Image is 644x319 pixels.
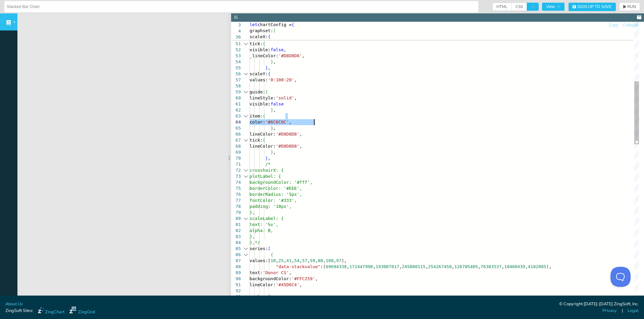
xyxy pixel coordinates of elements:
[559,301,639,308] div: © Copyright [DATE]-[DATE] ZingSoft, Inc.
[323,258,326,263] span: ,
[542,3,565,11] button: View
[268,294,271,299] span: {
[231,246,241,252] div: 85
[231,216,241,222] div: 80
[609,23,618,27] span: Copy
[231,276,241,282] div: 90
[231,77,241,83] div: 57
[231,185,241,191] div: 75
[231,137,241,143] div: 67
[241,41,250,47] div: Click to collapse the range.
[627,5,636,9] span: RUN
[623,22,639,28] button: Collapse
[268,77,294,82] span: '0:100:20'
[231,294,241,300] div: 93
[349,264,373,269] span: 172447990
[302,53,305,58] span: ,
[250,34,268,39] span: scaleX:
[231,131,241,137] div: 66
[241,173,250,179] div: Click to collapse the range.
[569,3,616,11] button: Sign Up to Save
[284,258,286,263] span: ,
[241,167,250,173] div: Click to collapse the range.
[231,234,241,240] div: 83
[231,22,241,28] span: 3
[315,276,318,281] span: ,
[504,264,525,269] span: 10460439
[271,258,276,263] span: 10
[231,228,241,234] div: 82
[291,276,315,281] span: '#FFC259'
[344,258,347,263] span: ,
[234,14,238,21] div: JS
[268,65,271,70] span: ,
[231,83,241,89] div: 58
[318,258,323,263] span: 88
[250,89,265,94] span: guide:
[250,228,273,233] span: alpha: 0,
[402,264,425,269] span: 245800115
[250,270,263,275] span: text:
[231,167,241,173] div: 72
[250,204,291,209] span: padding: '10px',
[250,53,278,58] span: _lineColor:
[250,22,257,27] span: let
[619,3,640,11] button: RUN
[250,174,281,179] span: plotLabel: {
[268,258,271,263] span: [
[231,222,241,228] div: 81
[315,258,318,263] span: ,
[241,216,250,222] div: Click to collapse the range.
[250,144,276,149] span: lineColor:
[231,41,241,47] div: 51
[546,5,560,9] span: View
[263,270,289,275] span: 'Donor CS'
[263,113,265,118] span: {
[300,144,302,149] span: ,
[231,143,241,149] div: 68
[250,282,276,287] span: lineColor:
[250,47,271,52] span: visible:
[231,95,241,101] div: 60
[527,3,539,11] span: JS
[276,144,299,149] span: '#D8D8D8'
[334,258,336,263] span: ,
[628,308,639,314] a: Legal
[300,282,302,287] span: ,
[289,119,291,125] span: ,
[5,308,33,314] span: ZingSoft Sites:
[250,192,302,197] span: borderRadius: '5px',
[250,28,273,33] span: graphset:
[623,23,639,27] span: Collapse
[231,125,241,131] div: 65
[546,264,549,269] span: ]
[38,307,64,315] a: ZingChart
[268,246,271,251] span: [
[286,258,292,263] span: 41
[307,258,310,263] span: ,
[291,22,294,27] span: {
[231,119,241,125] div: 64
[273,107,276,112] span: ,
[478,264,481,269] span: ,
[268,156,271,161] span: ,
[241,246,250,252] div: Click to collapse the range.
[250,198,297,203] span: fontColor: '#333',
[528,264,546,269] span: 4182885
[241,89,250,95] div: Click to collapse the range.
[276,282,299,287] span: '#45D6C4'
[257,22,291,27] span: chartConfig =
[300,132,302,137] span: ,
[231,288,241,294] div: 92
[241,137,250,143] div: Click to collapse the range.
[231,155,241,161] div: 70
[231,101,241,107] div: 61
[231,240,241,246] div: 84
[294,77,297,82] span: ,
[622,308,623,314] span: |
[241,252,250,258] div: Click to collapse the range.
[310,258,315,263] span: 59
[231,204,241,210] div: 78
[268,34,271,39] span: {
[250,222,278,227] span: text: '%v',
